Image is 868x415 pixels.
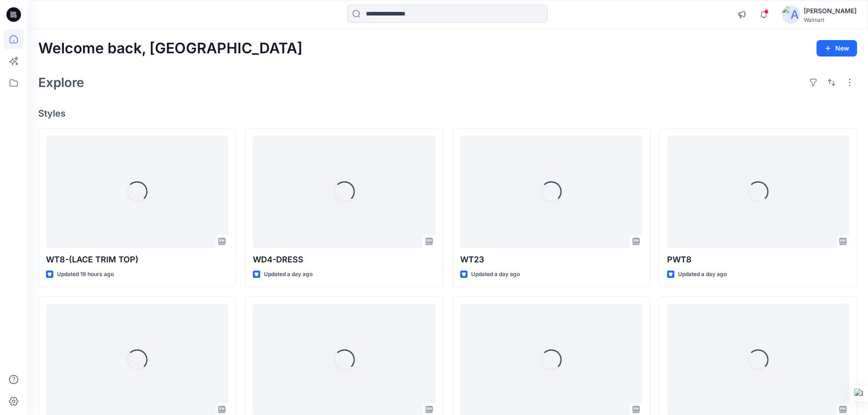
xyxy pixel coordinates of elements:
[804,5,857,16] div: [PERSON_NAME]
[264,270,313,279] p: Updated a day ago
[46,253,228,266] p: WT8-(LACE TRIM TOP)
[57,270,114,279] p: Updated 19 hours ago
[38,108,857,119] h4: Styles
[678,270,727,279] p: Updated a day ago
[782,5,800,24] img: avatar
[253,253,435,266] p: WD4-DRESS
[460,253,642,266] p: WT23
[804,16,857,23] div: Walmart
[817,40,857,56] button: New
[38,40,303,57] h2: Welcome back, [GEOGRAPHIC_DATA]
[667,253,849,266] p: PWT8
[471,270,520,279] p: Updated a day ago
[38,75,84,90] h2: Explore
